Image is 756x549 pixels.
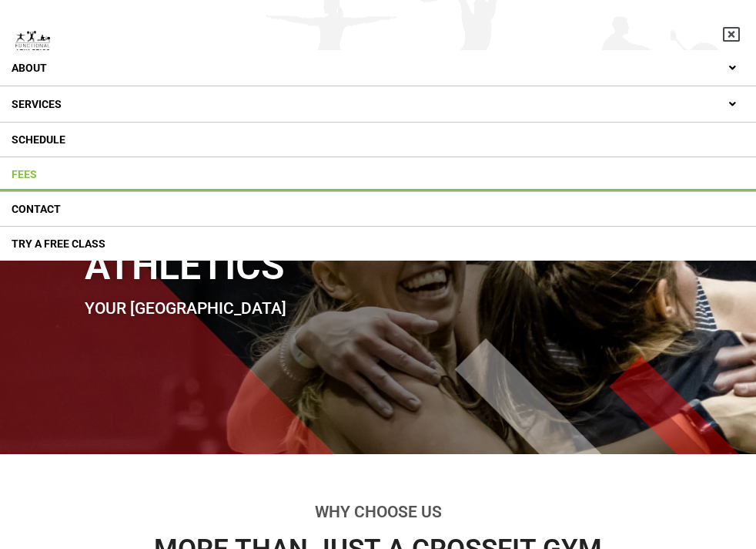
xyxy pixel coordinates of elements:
h2: Why Choose Us [12,504,744,520]
div: Menu Toggle [717,20,745,49]
a: default-logo [15,31,73,55]
h2: Your [GEOGRAPHIC_DATA] [85,301,430,317]
h1: Functional Athletics [85,208,430,285]
img: default-logo [15,31,50,55]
